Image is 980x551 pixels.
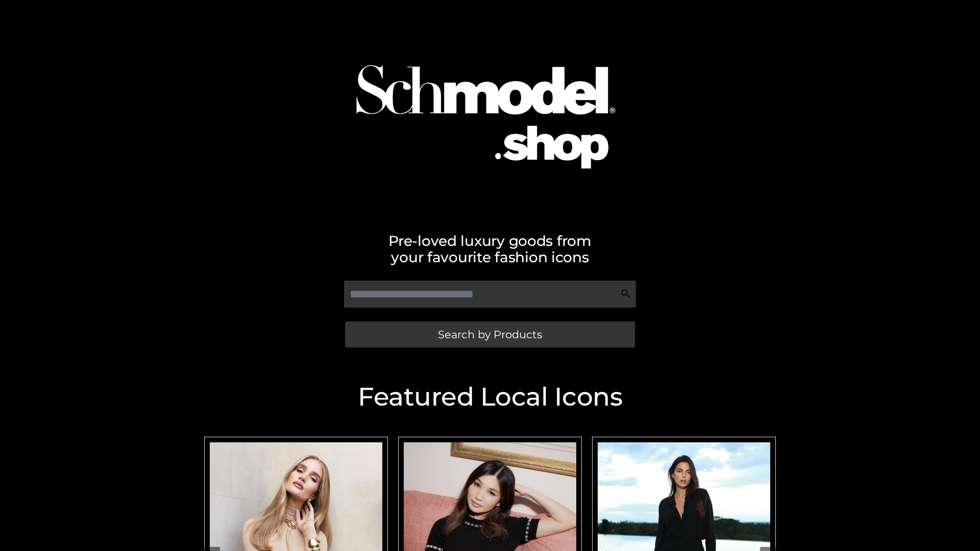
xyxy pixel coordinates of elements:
img: Search Icon [621,289,631,299]
a: Search by Products [345,321,635,347]
span: Search by Products [438,329,542,340]
h2: Featured Local Icons​ [199,384,781,410]
h2: Pre-loved luxury goods from your favourite fashion icons [199,233,781,265]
